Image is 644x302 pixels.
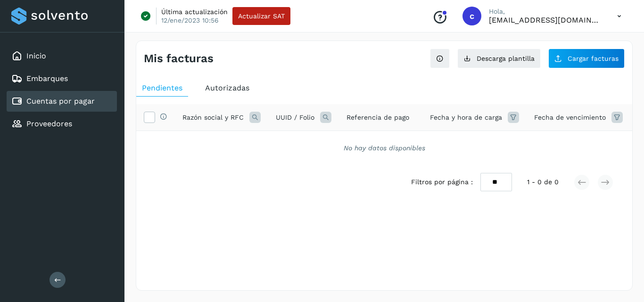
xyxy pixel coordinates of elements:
[489,16,602,24] p: contabilidad5@easo.com
[534,113,606,122] span: Fecha de vencimiento
[457,49,541,68] button: Descarga plantilla
[411,177,473,187] span: Filtros por página :
[489,8,602,16] p: Hola,
[182,113,244,122] span: Razón social y RFC
[205,83,249,92] span: Autorizadas
[26,51,46,60] a: Inicio
[142,83,182,92] span: Pendientes
[238,13,285,19] span: Actualizar SAT
[7,114,117,134] div: Proveedores
[477,55,535,62] span: Descarga plantilla
[161,16,219,24] p: 12/ene/2023 10:56
[548,49,625,68] button: Cargar facturas
[276,113,314,122] span: UUID / Folio
[7,68,117,89] div: Embarques
[144,52,214,65] h4: Mis facturas
[430,113,502,122] span: Fecha y hora de carga
[347,113,409,122] span: Referencia de pago
[7,46,117,66] div: Inicio
[568,55,619,62] span: Cargar facturas
[527,177,559,187] span: 1 - 0 de 0
[161,8,228,16] p: Última actualización
[149,143,620,153] div: No hay datos disponibles
[26,97,95,106] a: Cuentas por pagar
[26,74,68,83] a: Embarques
[26,119,72,128] a: Proveedores
[7,91,117,112] div: Cuentas por pagar
[232,7,290,25] button: Actualizar SAT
